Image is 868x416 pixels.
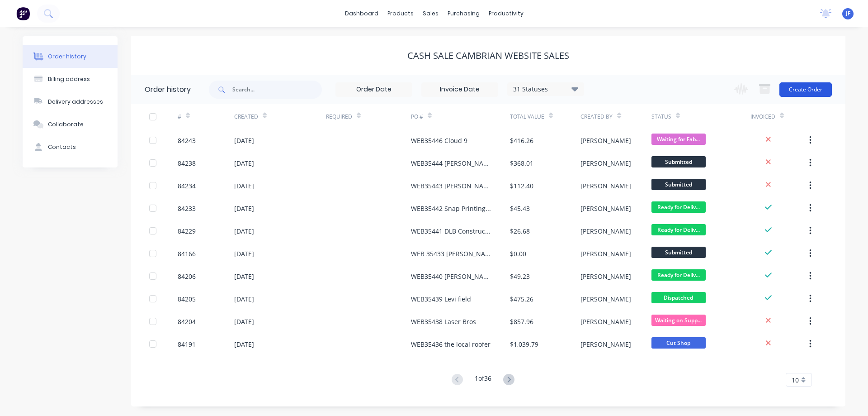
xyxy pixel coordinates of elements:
div: Order history [145,84,191,95]
div: Billing address [48,75,90,83]
div: 84166 [178,249,196,258]
div: PO # [411,113,423,121]
div: 31 Statuses [508,84,584,94]
span: Waiting for Fab... [651,134,706,145]
div: PO # [411,104,510,129]
div: Created [234,104,326,129]
div: WEB35440 [PERSON_NAME] [411,272,492,281]
div: $1,039.79 [510,339,538,349]
div: Invoiced [750,104,807,129]
div: cash sale CAMBRIAN WEBSITE SALES [407,50,569,61]
div: # [178,113,181,121]
button: Delivery addresses [23,91,118,113]
div: [DATE] [234,249,254,258]
div: sales [418,7,443,20]
input: Search... [232,81,322,99]
span: JF [846,10,850,18]
div: Status [651,113,671,121]
div: WEB35439 Levi field [411,294,471,304]
div: $26.68 [510,226,530,236]
span: Submitted [651,156,706,167]
div: [PERSON_NAME] [580,204,631,213]
div: [PERSON_NAME] [580,294,631,304]
div: 84229 [178,226,196,236]
div: Order history [48,53,86,61]
div: $45.43 [510,204,530,213]
span: Submitted [651,247,706,258]
div: Contacts [48,143,76,151]
div: Created [234,113,258,121]
div: WEB35446 Cloud 9 [411,136,467,145]
div: 84206 [178,272,196,281]
div: productivity [484,7,528,20]
div: Invoiced [750,113,775,121]
div: [PERSON_NAME] [580,158,631,168]
span: 10 [792,375,799,385]
div: products [383,7,418,20]
div: Created By [580,113,613,121]
div: WEB35442 Snap Printing [GEOGRAPHIC_DATA] [411,204,492,213]
div: Collaborate [48,120,84,129]
div: Created By [580,104,651,129]
div: Required [326,104,411,129]
div: 84238 [178,158,196,168]
div: WEB 35433 [PERSON_NAME] [411,249,492,258]
div: $49.23 [510,272,530,281]
span: Dispatched [651,292,706,303]
div: Status [651,104,750,129]
div: [PERSON_NAME] [580,136,631,145]
div: Required [326,113,352,121]
div: purchasing [443,7,484,20]
input: Order Date [336,83,412,96]
div: [DATE] [234,339,254,349]
span: Submitted [651,179,706,190]
div: [PERSON_NAME] [580,181,631,191]
div: [DATE] [234,136,254,145]
div: $857.96 [510,317,533,326]
div: [PERSON_NAME] [580,226,631,236]
div: [DATE] [234,294,254,304]
div: $475.26 [510,294,533,304]
button: Order history [23,45,118,68]
div: 84243 [178,136,196,145]
div: [PERSON_NAME] [580,272,631,281]
button: Billing address [23,68,118,91]
div: Total Value [510,104,580,129]
button: Contacts [23,136,118,158]
div: WEB35444 [PERSON_NAME] [411,158,492,168]
div: 84191 [178,339,196,349]
div: [DATE] [234,204,254,213]
div: [DATE] [234,181,254,191]
div: WEB35438 Laser Bros [411,317,476,326]
span: Ready for Deliv... [651,201,706,213]
a: dashboard [340,7,383,20]
div: 84204 [178,317,196,326]
span: Ready for Deliv... [651,269,706,281]
div: 1 of 36 [475,373,491,387]
div: $112.40 [510,181,533,191]
input: Invoice Date [422,83,498,96]
div: [PERSON_NAME] [580,249,631,258]
div: # [178,104,234,129]
div: 84234 [178,181,196,191]
div: $368.01 [510,158,533,168]
span: Cut Shop [651,337,706,349]
div: 84205 [178,294,196,304]
div: $416.26 [510,136,533,145]
span: Ready for Deliv... [651,224,706,235]
img: Factory [16,7,30,20]
div: [DATE] [234,226,254,236]
span: Waiting on Supp... [651,315,706,326]
div: [PERSON_NAME] [580,317,631,326]
div: [PERSON_NAME] [580,339,631,349]
div: [DATE] [234,158,254,168]
div: 84233 [178,204,196,213]
div: $0.00 [510,249,526,258]
div: Total Value [510,113,544,121]
div: WEB35443 [PERSON_NAME] [411,181,492,191]
button: Create Order [779,82,832,97]
div: WEB35441 DLB Construction & Signage [411,226,492,236]
button: Collaborate [23,113,118,136]
div: WEB35436 the local roofer [411,339,491,349]
div: Delivery addresses [48,98,103,106]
